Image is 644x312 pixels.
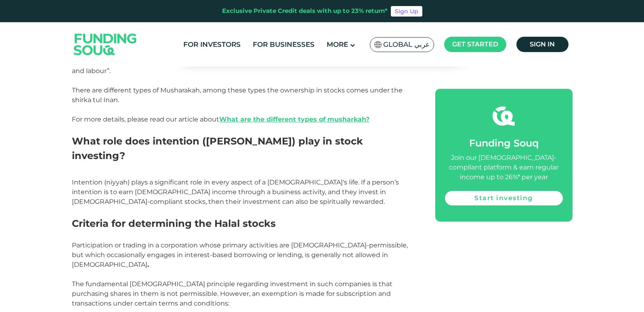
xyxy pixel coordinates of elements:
a: Start investing [445,191,563,205]
a: For Investors [181,38,243,51]
span: Funding Souq [469,137,539,149]
a: Sign Up [391,6,422,17]
span: Intention (niyyah) plays a significant role in every aspect of a [DEMOGRAPHIC_DATA]'s life. If a ... [72,178,399,205]
a: What are the different types of musharkah? [219,115,369,123]
span: Sign in [530,40,555,48]
span: There are different types of Musharakah, among these types the ownership in stocks comes under th... [72,86,403,123]
span: According to the AAOIFI [DEMOGRAPHIC_DATA] standard related to the financial papers (shares and b... [72,48,405,75]
span: The fundamental [DEMOGRAPHIC_DATA] principle regarding investment in such companies is that purch... [72,280,392,307]
span: Global عربي [383,40,430,49]
div: Exclusive Private Credit deals with up to 23% return* [222,6,388,16]
span: Get started [452,40,498,48]
img: SA Flag [374,41,382,48]
img: fsicon [493,105,515,127]
img: Logo [66,24,145,65]
span: Criteria for determining the Halal stocks [72,218,276,229]
div: Join our [DEMOGRAPHIC_DATA]-compliant platform & earn regular income up to 26%* per year [445,153,563,182]
span: Participation or trading in a corporation whose primary activities are [DEMOGRAPHIC_DATA]-permiss... [72,241,408,268]
span: What role does intention ([PERSON_NAME]) play in stock investing? [72,135,363,161]
a: For Businesses [251,38,317,51]
span: More [327,40,348,48]
strong: . [147,261,149,268]
a: Sign in [516,37,568,52]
